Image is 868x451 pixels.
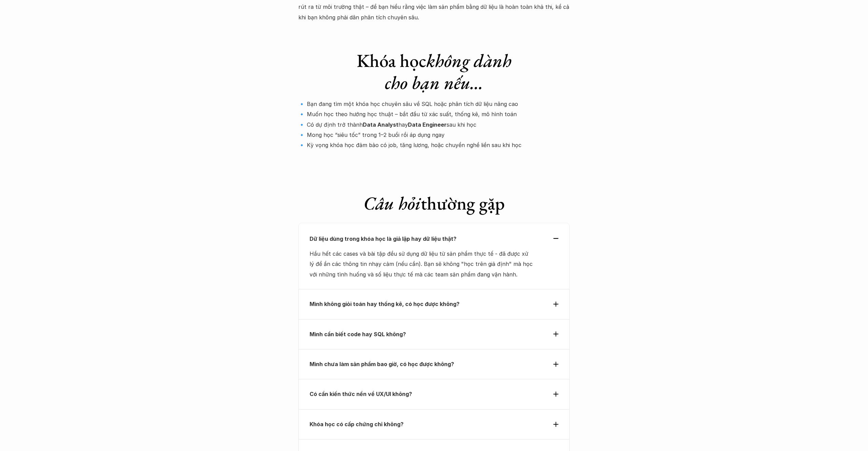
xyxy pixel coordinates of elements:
[310,331,406,338] strong: Mình cần biết code hay SQL không?
[385,49,516,94] em: không dành cho bạn nếu…
[310,361,454,367] strong: Mình chưa làm sản phẩm bao giờ, có học được không?
[351,50,517,94] h1: Khóa học
[363,191,421,215] em: Câu hỏi
[298,192,570,214] h1: thường gặp
[310,235,456,242] strong: Dữ liệu dùng trong khóa học là giả lập hay dữ liệu thật?
[310,249,534,279] p: Hầu hết các cases và bài tập đều sử dụng dữ liệu từ sản phẩm thực tế - đã được xử lý để ẩn các th...
[310,421,403,428] strong: Khóa học có cấp chứng chỉ không?
[408,121,447,128] strong: Data Engineer
[363,121,398,128] strong: Data Analyst
[298,99,570,150] p: 🔹 Bạn đang tìm một khóa học chuyên sâu về SQL hoặc phân tích dữ liệu nâng cao 🔹 Muốn học theo hướ...
[310,391,412,397] strong: Có cần kiến thức nền về UX/UI không?
[310,301,459,307] strong: Mình không giỏi toán hay thống kê, có học được không?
